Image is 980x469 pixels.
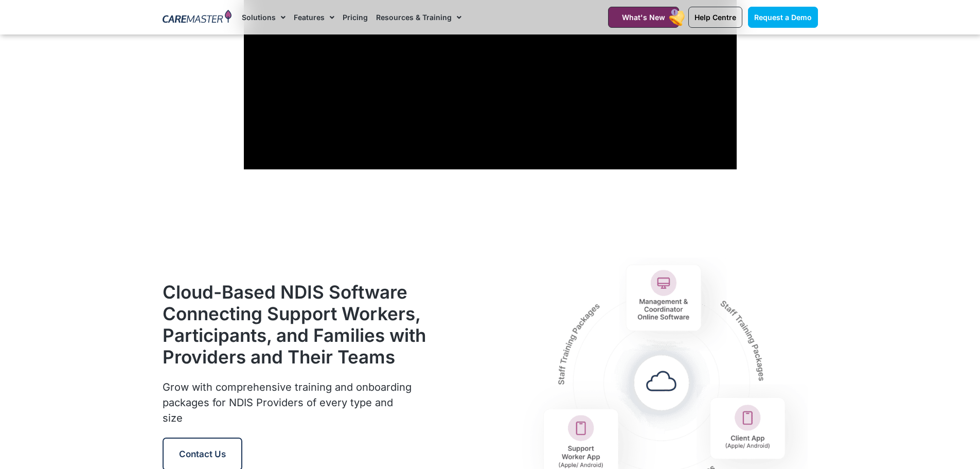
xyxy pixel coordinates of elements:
span: Request a Demo [754,13,812,22]
span: What's New [622,13,665,22]
img: CareMaster Logo [163,10,232,25]
span: Help Centre [694,13,736,22]
h2: Cloud-Based NDIS Software Connecting Support Workers, Participants, and Families with Providers a... [163,281,427,368]
span: Contact Us [179,449,226,459]
a: Help Centre [688,7,742,28]
a: Request a Demo [748,7,818,28]
span: Grow with comprehensive training and onboarding packages for NDIS Providers of every type and size [163,381,412,424]
a: What's New [608,7,679,28]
